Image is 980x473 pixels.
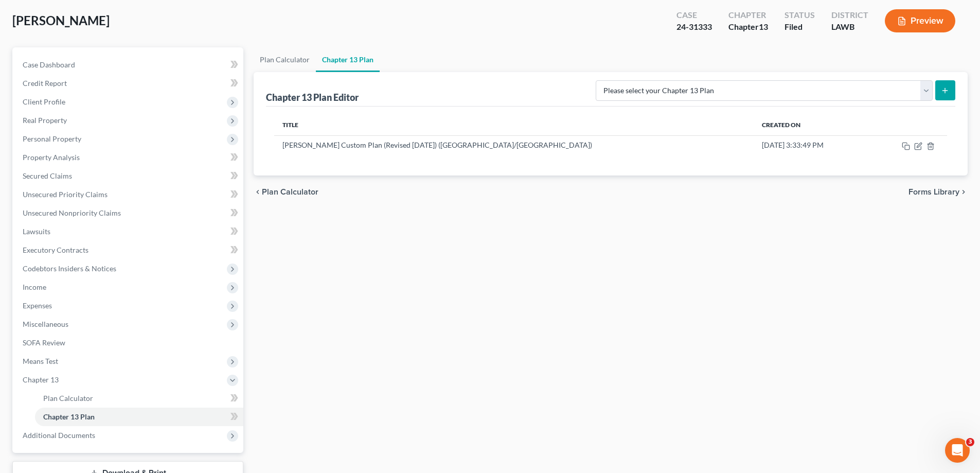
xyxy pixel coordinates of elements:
[959,188,968,196] i: chevron_right
[908,188,968,196] button: Forms Library chevron_right
[23,153,80,162] span: Property Analysis
[23,227,50,236] span: Lawsuits
[23,190,108,199] span: Unsecured Priority Claims
[676,9,712,21] div: Case
[23,264,116,273] span: Codebtors Insiders & Notices
[785,9,815,21] div: Status
[35,408,243,426] a: Chapter 13 Plan
[254,188,318,196] button: chevron_left Plan Calculator
[831,21,868,33] div: LAWB
[316,47,380,72] a: Chapter 13 Plan
[23,431,95,440] span: Additional Documents
[23,171,72,180] span: Secured Claims
[23,283,46,291] span: Income
[23,375,59,384] span: Chapter 13
[676,21,712,33] div: 24-31333
[14,74,243,93] a: Credit Report
[14,56,243,74] a: Case Dashboard
[23,60,75,69] span: Case Dashboard
[23,134,81,143] span: Personal Property
[945,438,970,463] iframe: Intercom live chat
[262,188,318,196] span: Plan Calculator
[274,115,754,135] th: Title
[14,148,243,167] a: Property Analysis
[785,21,815,33] div: Filed
[14,167,243,185] a: Secured Claims
[23,320,68,328] span: Miscellaneous
[23,338,65,347] span: SOFA Review
[35,389,243,408] a: Plan Calculator
[14,334,243,352] a: SOFA Review
[885,9,955,32] button: Preview
[23,116,67,125] span: Real Property
[43,394,93,402] span: Plan Calculator
[254,47,316,72] a: Plan Calculator
[908,188,959,196] span: Forms Library
[754,135,868,155] td: [DATE] 3:33:49 PM
[266,91,359,103] div: Chapter 13 Plan Editor
[23,79,67,87] span: Credit Report
[43,412,95,421] span: Chapter 13 Plan
[274,135,754,155] td: [PERSON_NAME] Custom Plan (Revised [DATE]) ([GEOGRAPHIC_DATA]/[GEOGRAPHIC_DATA])
[14,241,243,259] a: Executory Contracts
[12,13,110,28] span: [PERSON_NAME]
[23,301,52,310] span: Expenses
[966,438,974,446] span: 3
[14,222,243,241] a: Lawsuits
[23,246,88,254] span: Executory Contracts
[754,115,868,135] th: Created On
[728,21,768,33] div: Chapter
[14,204,243,222] a: Unsecured Nonpriority Claims
[728,9,768,21] div: Chapter
[759,22,768,31] span: 13
[831,9,868,21] div: District
[23,208,121,217] span: Unsecured Nonpriority Claims
[23,97,65,106] span: Client Profile
[23,357,58,365] span: Means Test
[14,185,243,204] a: Unsecured Priority Claims
[254,188,262,196] i: chevron_left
